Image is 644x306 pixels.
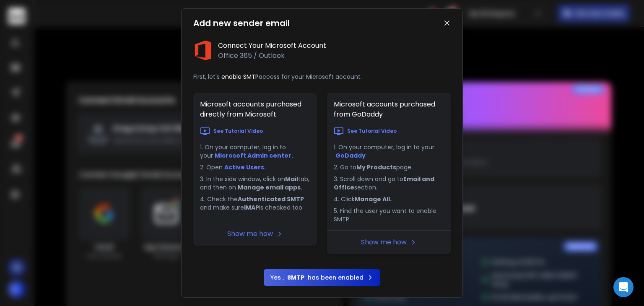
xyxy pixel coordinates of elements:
b: Authenticated SMTP [238,195,304,203]
li: 3. In the side window, click on tab, and then on [200,175,310,192]
b: Manage email apps. [238,183,302,192]
li: 3. Scroll down and go to section. [334,175,444,192]
h1: Microsoft accounts purchased directly from Microsoft [193,93,317,126]
a: Show me how [361,237,407,247]
a: Microsoft Admin center. [215,151,293,160]
a: GoDaddy [335,151,366,160]
a: Active Users. [224,163,266,171]
div: Open Intercom Messenger [613,277,634,297]
b: IMAP [244,203,259,212]
p: Office 365 / Outlook [218,51,326,61]
li: 4. Check the and make sure is checked too. [200,195,310,212]
li: 2. Open [200,163,310,171]
h1: Microsoft accounts purchased from GoDaddy [327,93,451,126]
li: 5. Find the user you want to enable SMTP [334,207,444,223]
button: Yes ,SMTPhas been enabled [264,269,380,286]
b: Mail [285,175,298,183]
li: 2. Go to page. [334,163,444,171]
li: 4. Click [334,195,444,203]
li: 1. On your computer, log in to your [334,143,444,160]
b: My Products [356,163,396,171]
p: First, let's access for your Microsoft account. [193,73,451,81]
li: 1. On your computer, log in to your [200,143,310,160]
span: enable SMTP [221,73,259,81]
p: See Tutorial Video [347,128,397,135]
b: Manage All. [355,195,392,203]
h1: Connect Your Microsoft Account [218,41,326,51]
p: See Tutorial Video [213,128,263,135]
b: SMTP [287,273,304,282]
h1: Add new sender email [193,17,290,29]
a: Show me how [227,229,273,239]
b: Email and Office [334,175,436,192]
